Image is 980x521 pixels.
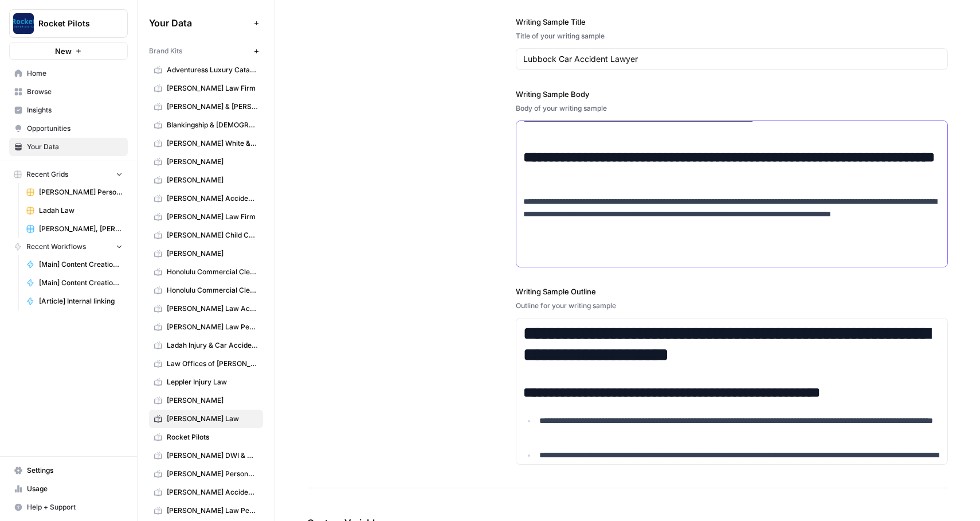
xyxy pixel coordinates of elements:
[167,414,258,424] span: [PERSON_NAME] Law
[523,53,941,65] input: Game Day Gear Guide
[149,46,182,56] span: Brand Kits
[167,469,258,479] span: [PERSON_NAME] Personal Injury & Car Accident Lawyer
[149,281,263,300] a: Honolulu Commercial Cleaning
[27,105,123,115] span: Insights
[516,301,948,311] div: Outline for your writing sample
[9,461,128,480] a: Settings
[149,410,263,428] a: [PERSON_NAME] Law
[516,16,948,28] label: Writing Sample Title
[26,242,86,252] span: Recent Workflows
[149,318,263,336] a: [PERSON_NAME] Law Personal Injury & Car Accident Lawyer
[149,373,263,391] a: Leppler Injury Law
[9,101,128,119] a: Insights
[167,102,258,112] span: [PERSON_NAME] & [PERSON_NAME] [US_STATE] Car Accident Lawyers
[149,355,263,373] a: Law Offices of [PERSON_NAME]
[167,395,258,406] span: [PERSON_NAME]
[149,391,263,410] a: [PERSON_NAME]
[167,377,258,387] span: Leppler Injury Law
[21,183,128,201] a: [PERSON_NAME] Personal Injury & Car Accident Lawyer
[9,166,128,183] button: Recent Grids
[149,171,263,189] a: [PERSON_NAME]
[149,61,263,79] a: Adventuress Luxury Catamaran
[167,322,258,332] span: [PERSON_NAME] Law Personal Injury & Car Accident Lawyer
[26,169,68,180] span: Recent Grids
[167,157,258,167] span: [PERSON_NAME]
[167,175,258,185] span: [PERSON_NAME]
[21,220,128,238] a: [PERSON_NAME], [PERSON_NAME] & [PERSON_NAME]
[167,285,258,296] span: Honolulu Commercial Cleaning
[38,18,108,29] span: Rocket Pilots
[27,465,123,476] span: Settings
[149,226,263,244] a: [PERSON_NAME] Child Custody & Divorce Attorneys
[21,255,128,274] a: [Main] Content Creation Article
[149,79,263,98] a: [PERSON_NAME] Law Firm
[167,487,258,497] span: [PERSON_NAME] Accident Attorneys
[27,484,123,494] span: Usage
[9,42,128,60] button: New
[149,134,263,153] a: [PERSON_NAME] White & [PERSON_NAME]
[167,432,258,442] span: Rocket Pilots
[55,45,72,57] span: New
[149,98,263,116] a: [PERSON_NAME] & [PERSON_NAME] [US_STATE] Car Accident Lawyers
[27,123,123,134] span: Opportunities
[516,286,948,297] label: Writing Sample Outline
[149,300,263,318] a: [PERSON_NAME] Law Accident Attorneys
[27,87,123,97] span: Browse
[167,248,258,259] span: [PERSON_NAME]
[516,103,948,114] div: Body of your writing sample
[39,187,123,197] span: [PERSON_NAME] Personal Injury & Car Accident Lawyer
[167,450,258,461] span: [PERSON_NAME] DWI & Criminal Defense Lawyers
[167,83,258,94] span: [PERSON_NAME] Law Firm
[516,88,948,100] label: Writing Sample Body
[149,336,263,355] a: Ladah Injury & Car Accident Lawyers [GEOGRAPHIC_DATA]
[39,205,123,216] span: Ladah Law
[27,502,123,512] span: Help + Support
[13,13,34,34] img: Rocket Pilots Logo
[167,138,258,149] span: [PERSON_NAME] White & [PERSON_NAME]
[9,9,128,38] button: Workspace: Rocket Pilots
[149,483,263,501] a: [PERSON_NAME] Accident Attorneys
[167,230,258,240] span: [PERSON_NAME] Child Custody & Divorce Attorneys
[167,212,258,222] span: [PERSON_NAME] Law Firm
[167,304,258,314] span: [PERSON_NAME] Law Accident Attorneys
[149,189,263,208] a: [PERSON_NAME] Accident Attorneys
[149,244,263,263] a: [PERSON_NAME]
[167,506,258,516] span: [PERSON_NAME] Law Personal Injury & Car Accident Lawyers
[149,428,263,446] a: Rocket Pilots
[39,224,123,234] span: [PERSON_NAME], [PERSON_NAME] & [PERSON_NAME]
[21,201,128,220] a: Ladah Law
[149,16,249,30] span: Your Data
[167,267,258,277] span: Honolulu Commercial Cleaning
[149,208,263,226] a: [PERSON_NAME] Law Firm
[9,138,128,156] a: Your Data
[27,68,123,79] span: Home
[21,292,128,310] a: [Article] Internal linking
[516,31,948,41] div: Title of your writing sample
[167,359,258,369] span: Law Offices of [PERSON_NAME]
[167,193,258,204] span: [PERSON_NAME] Accident Attorneys
[9,119,128,138] a: Opportunities
[9,64,128,83] a: Home
[39,296,123,306] span: [Article] Internal linking
[149,153,263,171] a: [PERSON_NAME]
[27,142,123,152] span: Your Data
[9,498,128,516] button: Help + Support
[9,480,128,498] a: Usage
[149,116,263,134] a: Blankingship & [DEMOGRAPHIC_DATA]
[9,83,128,101] a: Browse
[39,278,123,288] span: [Main] Content Creation Brief
[9,238,128,255] button: Recent Workflows
[149,465,263,483] a: [PERSON_NAME] Personal Injury & Car Accident Lawyer
[149,263,263,281] a: Honolulu Commercial Cleaning
[167,340,258,351] span: Ladah Injury & Car Accident Lawyers [GEOGRAPHIC_DATA]
[149,446,263,465] a: [PERSON_NAME] DWI & Criminal Defense Lawyers
[21,274,128,292] a: [Main] Content Creation Brief
[39,259,123,270] span: [Main] Content Creation Article
[167,65,258,75] span: Adventuress Luxury Catamaran
[167,120,258,130] span: Blankingship & [DEMOGRAPHIC_DATA]
[149,501,263,520] a: [PERSON_NAME] Law Personal Injury & Car Accident Lawyers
